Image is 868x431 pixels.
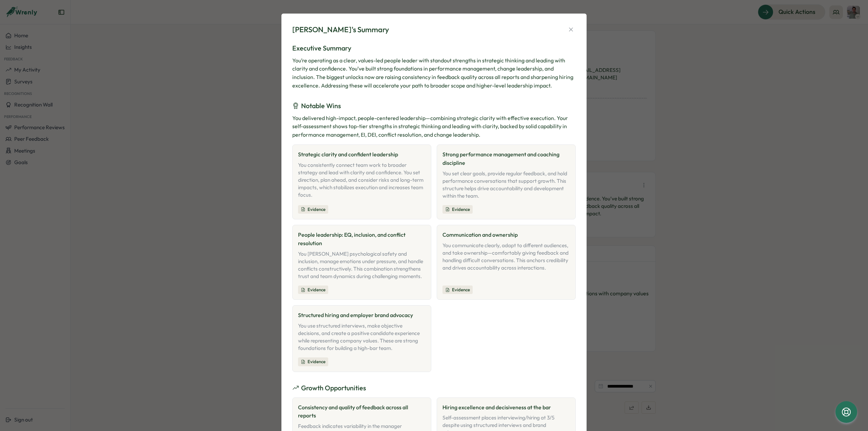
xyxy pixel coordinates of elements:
div: You communicate clearly, adapt to different audiences, and take ownership—comfortably giving feed... [442,242,570,272]
h4: People leadership: EQ, inclusion, and conflict resolution [298,231,426,248]
div: Evidence [298,357,328,366]
div: You [PERSON_NAME] psychological safety and inclusion, manage emotions under pressure, and handle ... [298,250,426,280]
div: Evidence [298,205,328,214]
div: You’re operating as a clear, values-led people leader with standout strengths in strategic thinki... [292,56,576,90]
div: [PERSON_NAME]'s Summary [292,24,389,35]
div: You use structured interviews, make objective decisions, and create a positive candidate experien... [298,322,426,352]
div: Evidence [442,205,473,214]
div: Evidence [442,286,473,294]
h4: Consistency and quality of feedback across all reports [298,403,426,420]
h4: Strategic clarity and confident leadership [298,150,426,159]
div: You set clear goals, provide regular feedback, and hold performance conversations that support gr... [442,170,570,200]
h4: Strong performance management and coaching discipline [442,150,570,167]
h3: Growth Opportunities [301,383,366,393]
h4: Communication and ownership [442,231,570,239]
div: Evidence [298,286,328,294]
div: You consistently connect team work to broader strategy and lead with clarity and confidence. You ... [298,161,426,199]
h3: Executive Summary [292,43,576,54]
h4: Structured hiring and employer brand advocacy [298,311,426,319]
h4: Hiring excellence and decisiveness at the bar [442,403,570,412]
div: You delivered high-impact, people-centered leadership—combining strategic clarity with effective ... [292,114,576,139]
h3: Notable Wins [301,101,341,111]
